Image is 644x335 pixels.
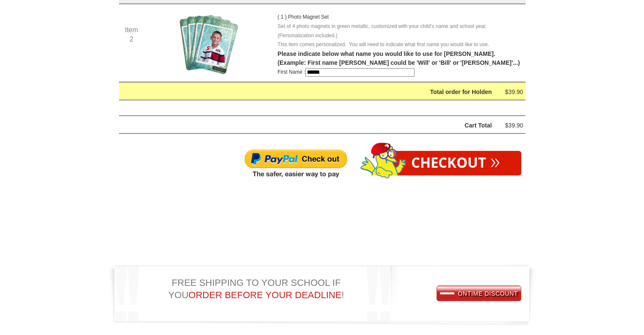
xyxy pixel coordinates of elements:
[440,290,518,297] span: ONTIME DISCOUNT
[278,13,362,22] p: ( 1 ) Photo Magnet Set
[490,156,500,165] span: »
[141,87,492,97] div: Total order for Holden
[498,87,523,97] div: $39.90
[244,149,348,179] img: Paypal
[106,271,364,302] div: FREE SHIPPING TO YOUR SCHOOL IF YOU !
[278,50,553,68] div: Please indicate below what name you would like to use for [PERSON_NAME].
[176,13,240,76] img: item image
[278,69,415,75] div: First Name :
[278,59,520,66] i: (Example: First name [PERSON_NAME] could be 'Will' or 'Bill' or '[PERSON_NAME]'...)
[278,22,511,40] p: Set of 4 photo magnets in green metallic, customized with your child's name and school year. (Per...
[498,120,523,131] div: $39.90
[390,151,521,175] a: Checkout»
[188,290,341,300] span: ORDER BEFORE YOUR DEADLINE
[437,286,521,301] a: ONTIME DISCOUNT
[278,40,511,50] p: This item comes personalized. You will need to indicate what first name you would like to use.
[119,25,144,44] div: Item 2
[141,120,492,131] div: Cart Total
